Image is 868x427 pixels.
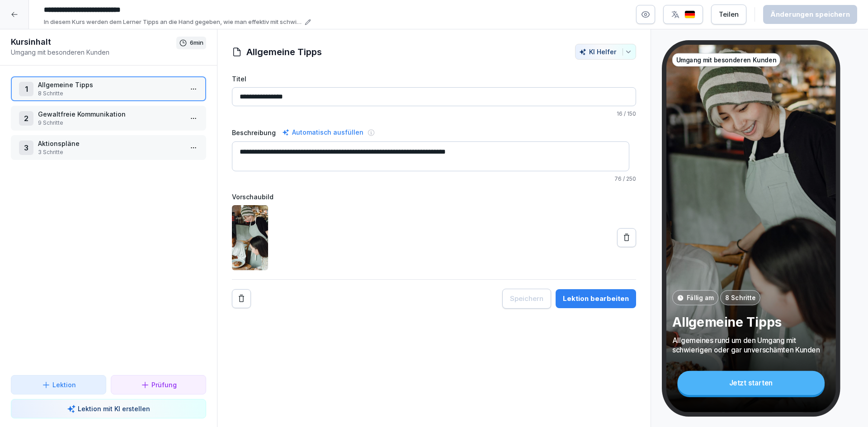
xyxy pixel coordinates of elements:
[11,47,176,57] p: Umgang mit besonderen Kunden
[556,289,636,308] button: Lektion bearbeiten
[52,380,76,389] p: Lektion
[502,289,551,309] button: Speichern
[11,106,206,131] div: 2Gewaltfreie Kommunikation9 Schritte
[38,119,183,127] p: 9 Schritte
[78,404,150,413] p: Lektion mit KI erstellen
[763,5,857,24] button: Änderungen speichern
[151,380,177,389] p: Prüfung
[719,9,739,19] div: Teilen
[232,110,636,118] p: / 150
[510,294,543,304] div: Speichern
[11,399,206,418] button: Lektion mit KI erstellen
[676,55,777,64] p: Umgang mit besonderen Kunden
[232,192,636,202] label: Vorschaubild
[725,293,755,302] p: 8 Schritte
[232,175,636,183] p: / 250
[711,5,746,24] button: Teilen
[19,111,33,126] div: 2
[11,375,106,394] button: Lektion
[111,375,206,394] button: Prüfung
[232,205,268,270] img: cljru0dpi01eafb01gj4x5jv7.jpg
[38,89,183,98] p: 8 Schritte
[38,109,183,119] p: Gewaltfreie Kommunikation
[38,148,183,156] p: 3 Schritte
[563,294,629,304] div: Lektion bearbeiten
[232,289,251,308] button: Remove
[686,293,713,302] p: Fällig am
[38,80,183,89] p: Allgemeine Tipps
[44,18,302,27] p: In diesem Kurs werden dem Lerner Tipps an die Hand gegeben, wie man effektiv mit schwierigen Kund...
[579,48,632,56] div: KI Helfer
[614,175,622,182] span: 76
[672,335,830,354] p: Allgemeines rund um den Umgang mit schwierigen oder gar unverschämten Kunden
[246,45,322,59] h1: Allgemeine Tipps
[677,371,825,395] div: Jetzt starten
[38,139,183,148] p: Aktionspläne
[280,127,365,138] div: Automatisch ausfüllen
[190,38,203,47] p: 6 min
[11,135,206,160] div: 3Aktionspläne3 Schritte
[232,128,276,137] label: Beschreibung
[684,10,695,19] img: de.svg
[575,44,636,60] button: KI Helfer
[11,37,176,47] h1: Kursinhalt
[19,141,33,155] div: 3
[672,314,830,330] p: Allgemeine Tipps
[770,9,850,19] div: Änderungen speichern
[11,76,206,101] div: 1Allgemeine Tipps8 Schritte
[232,74,636,84] label: Titel
[617,110,623,117] span: 16
[19,82,33,96] div: 1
